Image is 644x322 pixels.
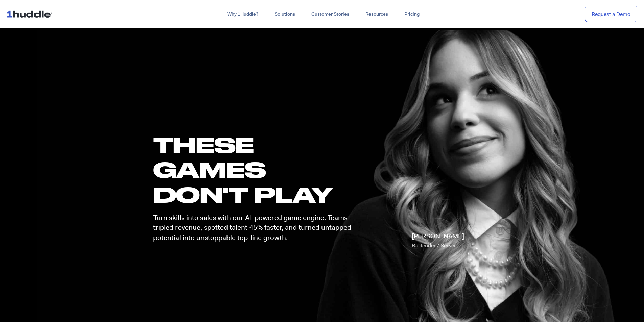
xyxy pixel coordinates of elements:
a: Request a Demo [585,6,637,22]
img: ... [7,7,55,20]
a: Resources [357,8,396,20]
a: Why 1Huddle? [219,8,266,20]
p: [PERSON_NAME] [412,231,464,250]
h1: these GAMES DON'T PLAY [153,132,357,207]
a: Solutions [266,8,303,20]
span: Bartender / Server [412,242,456,249]
a: Pricing [396,8,428,20]
p: Turn skills into sales with our AI-powered game engine. Teams tripled revenue, spotted talent 45%... [153,213,357,243]
a: Customer Stories [303,8,357,20]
